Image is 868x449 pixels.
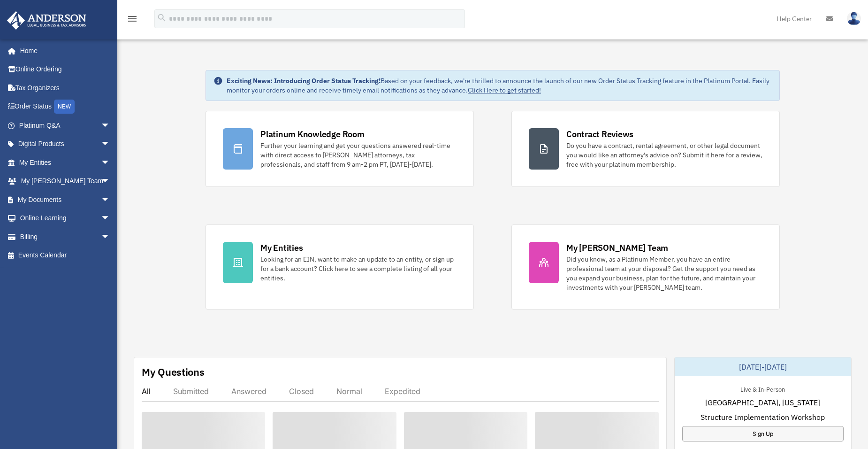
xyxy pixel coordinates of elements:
[7,153,124,172] a: My Entitiesarrow_drop_down
[511,111,780,187] a: Contract Reviews Do you have a contract, rental agreement, or other legal document you would like...
[101,172,120,191] span: arrow_drop_down
[705,397,820,408] span: [GEOGRAPHIC_DATA], [US_STATE]
[336,387,362,396] div: Normal
[7,135,124,154] a: Digital Productsarrow_drop_down
[127,13,138,24] i: menu
[566,141,762,169] div: Do you have a contract, rental agreement, or other legal document you would like an attorney's ad...
[7,246,124,265] a: Events Calendar
[231,387,266,396] div: Answered
[7,190,124,209] a: My Documentsarrow_drop_down
[511,224,780,310] a: My [PERSON_NAME] Team Did you know, as a Platinum Member, you have an entire professional team at...
[7,78,124,97] a: Tax Organizers
[675,357,852,376] div: [DATE]-[DATE]
[468,86,541,94] a: Click Here to get started!
[566,128,633,140] div: Contract Reviews
[206,111,474,187] a: Platinum Knowledge Room Further your learning and get your questions answered real-time with dire...
[101,190,120,209] span: arrow_drop_down
[101,227,120,247] span: arrow_drop_down
[142,387,151,396] div: All
[7,60,124,79] a: Online Ordering
[566,255,762,292] div: Did you know, as a Platinum Member, you have an entire professional team at your disposal? Get th...
[7,227,124,246] a: Billingarrow_drop_down
[733,384,792,394] div: Live & In-Person
[101,153,120,172] span: arrow_drop_down
[385,387,420,396] div: Expedited
[142,365,205,379] div: My Questions
[260,128,365,140] div: Platinum Knowledge Room
[260,255,457,283] div: Looking for an EIN, want to make an update to an entity, or sign up for a bank account? Click her...
[700,411,825,423] span: Structure Implementation Workshop
[101,209,120,228] span: arrow_drop_down
[206,224,474,310] a: My Entities Looking for an EIN, want to make an update to an entity, or sign up for a bank accoun...
[227,77,381,85] strong: Exciting News: Introducing Order Status Tracking!
[7,41,120,60] a: Home
[847,12,861,25] img: User Pic
[157,13,167,23] i: search
[260,141,457,169] div: Further your learning and get your questions answered real-time with direct access to [PERSON_NAM...
[289,387,314,396] div: Closed
[682,426,844,441] a: Sign Up
[4,11,89,30] img: Anderson Advisors Platinum Portal
[54,100,75,114] div: NEW
[227,76,772,95] div: Based on your feedback, we're thrilled to announce the launch of our new Order Status Tracking fe...
[7,172,124,191] a: My [PERSON_NAME] Teamarrow_drop_down
[7,116,124,135] a: Platinum Q&Aarrow_drop_down
[101,135,120,154] span: arrow_drop_down
[7,97,124,116] a: Order StatusNEW
[173,387,209,396] div: Submitted
[566,242,668,254] div: My [PERSON_NAME] Team
[7,209,124,228] a: Online Learningarrow_drop_down
[260,242,303,254] div: My Entities
[101,116,120,135] span: arrow_drop_down
[127,16,138,24] a: menu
